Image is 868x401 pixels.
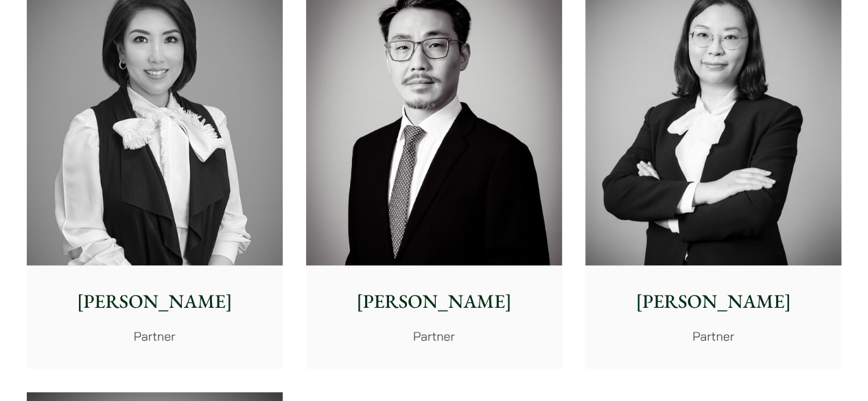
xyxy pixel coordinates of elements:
[38,327,272,345] p: Partner
[317,327,551,345] p: Partner
[38,287,272,316] p: [PERSON_NAME]
[596,287,830,316] p: [PERSON_NAME]
[596,327,830,345] p: Partner
[317,287,551,316] p: [PERSON_NAME]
